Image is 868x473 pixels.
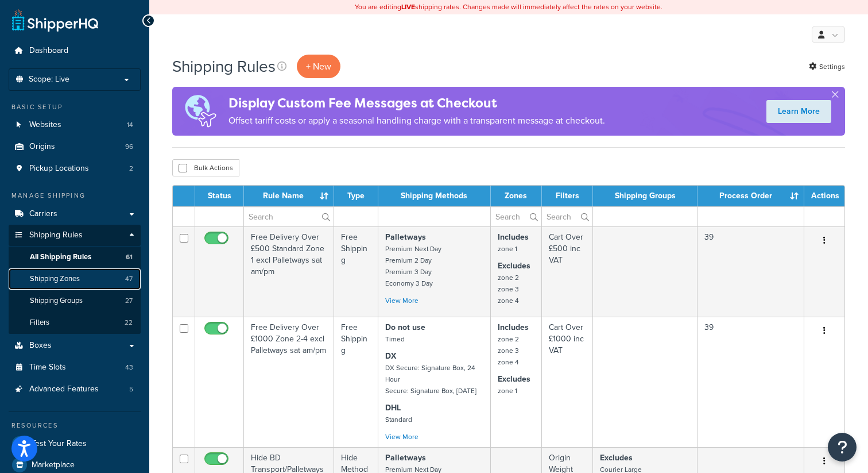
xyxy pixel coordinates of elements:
[9,290,141,312] a: Shipping Groups 27
[29,230,83,240] span: Shipping Rules
[804,186,844,206] th: Actions
[9,225,141,246] a: Shipping Rules
[30,318,49,328] span: Filters
[491,186,542,206] th: Zones
[766,100,831,123] a: Learn More
[498,373,530,385] strong: Excludes
[334,186,379,206] th: Type
[9,225,141,334] li: Shipping Rules
[697,186,804,206] th: Process Order : activate to sort column ascending
[29,75,69,84] span: Scope: Live
[9,290,141,312] li: Shipping Groups
[125,363,133,372] span: 43
[244,207,334,226] input: Search
[29,46,68,56] span: Dashboard
[498,334,519,367] small: zone 2 zone 3 zone 4
[9,335,141,356] a: Boxes
[9,114,141,136] li: Websites
[385,350,396,362] strong: DX
[172,87,228,136] img: duties-banner-06bc72dcb5fe05cb3f9472aba00be2ae8eb53ab6f0d8bb03d382ba314ac3c341.png
[9,136,141,157] li: Origins
[385,452,426,464] strong: Palletways
[600,452,633,464] strong: Excludes
[498,272,519,306] small: zone 2 zone 3 zone 4
[9,102,141,112] div: Basic Setup
[9,158,141,179] li: Pickup Locations
[9,312,141,333] a: Filters 22
[9,203,141,225] a: Carriers
[9,268,141,290] li: Shipping Zones
[385,231,426,243] strong: Palletways
[30,296,83,306] span: Shipping Groups
[9,114,141,136] a: Websites 14
[129,384,133,394] span: 5
[9,191,141,201] div: Manage Shipping
[491,207,541,226] input: Search
[9,379,141,400] li: Advanced Features
[809,59,845,75] a: Settings
[542,317,594,447] td: Cart Over £1000 inc VAT
[30,252,91,262] span: All Shipping Rules
[29,363,66,372] span: Time Slots
[9,421,141,430] div: Resources
[172,159,239,176] button: Bulk Actions
[12,9,98,32] a: ShipperHQ Home
[542,226,594,317] td: Cart Over £500 inc VAT
[172,55,276,78] h1: Shipping Rules
[9,247,141,268] a: All Shipping Rules 61
[385,414,412,425] small: Standard
[498,321,529,333] strong: Includes
[244,186,334,206] th: Rule Name : activate to sort column ascending
[9,357,141,378] li: Time Slots
[126,252,133,262] span: 61
[9,268,141,290] a: Shipping Zones 47
[9,247,141,268] li: All Shipping Rules
[228,113,605,129] p: Offset tariff costs or apply a seasonal handling charge with a transparent message at checkout.
[9,357,141,378] a: Time Slots 43
[498,244,517,254] small: zone 1
[593,186,697,206] th: Shipping Groups
[195,186,244,206] th: Status
[228,94,605,113] h4: Display Custom Fee Messages at Checkout
[498,231,529,243] strong: Includes
[498,260,530,272] strong: Excludes
[385,321,425,333] strong: Do not use
[401,2,415,12] b: LIVE
[385,334,405,344] small: Timed
[127,120,133,130] span: 14
[542,186,594,206] th: Filters
[334,317,379,447] td: Free Shipping
[9,433,141,454] a: Test Your Rates
[29,384,99,394] span: Advanced Features
[32,439,87,449] span: Test Your Rates
[385,432,418,442] a: View More
[385,244,441,289] small: Premium Next Day Premium 2 Day Premium 3 Day Economy 3 Day
[542,207,593,226] input: Search
[125,142,133,152] span: 96
[29,341,52,351] span: Boxes
[385,295,418,306] a: View More
[244,226,334,317] td: Free Delivery Over £500 Standard Zone 1 excl Palletways sat am/pm
[29,120,61,130] span: Websites
[9,158,141,179] a: Pickup Locations 2
[125,274,133,284] span: 47
[378,186,490,206] th: Shipping Methods
[828,433,857,462] button: Open Resource Center
[125,318,133,328] span: 22
[29,209,57,219] span: Carriers
[29,164,89,174] span: Pickup Locations
[244,317,334,447] td: Free Delivery Over £1000 Zone 2-4 excl Palletways sat am/pm
[32,460,75,470] span: Marketplace
[385,402,401,414] strong: DHL
[334,226,379,317] td: Free Shipping
[30,274,80,284] span: Shipping Zones
[9,40,141,61] a: Dashboard
[125,296,133,306] span: 27
[129,164,133,174] span: 2
[697,226,804,317] td: 39
[385,363,476,396] small: DX Secure: Signature Box, 24 Hour Secure: Signature Box, [DATE]
[297,55,340,78] p: + New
